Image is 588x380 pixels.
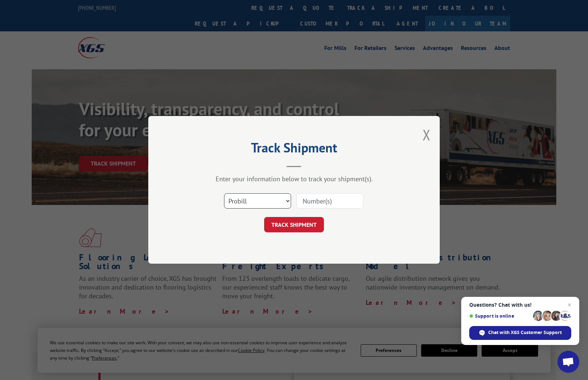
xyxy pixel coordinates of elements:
[557,351,579,373] div: Open chat
[423,125,431,144] button: Close modal
[185,175,403,183] div: Enter your information below to track your shipment(s).
[469,326,571,340] div: Chat with XGS Customer Support
[297,194,364,209] input: Number(s)
[469,313,530,319] span: Support is online
[565,300,574,309] span: Close chat
[469,302,571,308] span: Questions? Chat with us!
[488,329,562,336] span: Chat with XGS Customer Support
[185,143,403,156] h2: Track Shipment
[264,217,324,233] button: TRACK SHIPMENT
